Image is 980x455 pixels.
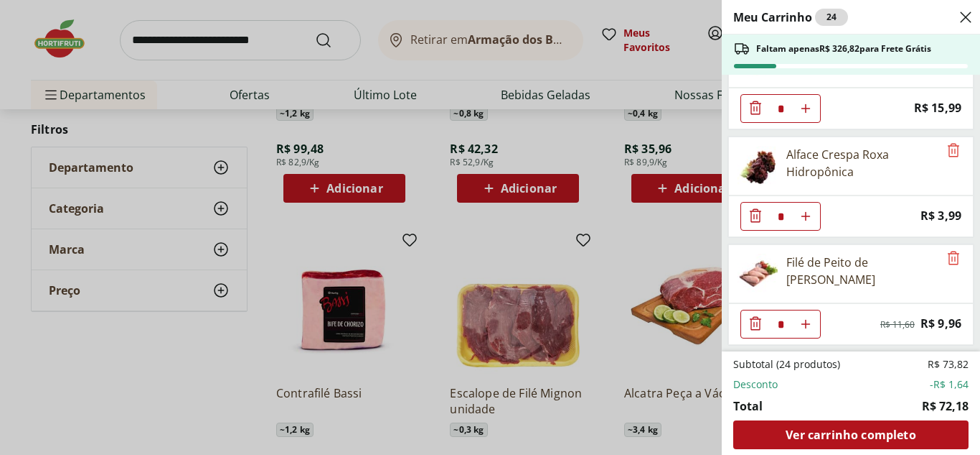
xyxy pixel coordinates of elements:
a: Ver carrinho completo [733,420,969,449]
div: 24 [815,9,848,26]
span: Subtotal (24 produtos) [733,357,840,372]
span: Faltam apenas R$ 326,82 para Frete Grátis [756,43,931,55]
button: Diminuir Quantidade [741,202,770,231]
div: Filé de Peito de [PERSON_NAME] [786,254,938,288]
span: -R$ 1,64 [930,377,969,392]
input: Quantidade Atual [770,311,791,338]
span: Desconto [733,377,778,392]
span: R$ 72,18 [922,397,969,415]
span: R$ 15,99 [914,98,961,118]
span: Ver carrinho completo [786,429,915,441]
div: Alface Crespa Roxa Hidropônica [786,146,938,180]
img: Filé de Peito de Frango Resfriado [738,254,778,294]
input: Quantidade Atual [770,95,791,122]
button: Diminuir Quantidade [741,94,770,123]
button: Aumentar Quantidade [791,202,820,231]
h2: Meu Carrinho [733,9,848,26]
span: R$ 73,82 [928,357,969,372]
button: Aumentar Quantidade [791,310,820,339]
span: R$ 3,99 [920,206,961,226]
span: R$ 11,60 [880,319,915,331]
input: Quantidade Atual [770,203,791,230]
button: Diminuir Quantidade [741,310,770,339]
img: Principal [738,146,778,186]
button: Aumentar Quantidade [791,94,820,123]
button: Remove [945,250,962,267]
span: R$ 9,96 [920,314,961,334]
span: Total [733,397,763,415]
button: Remove [945,142,962,160]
